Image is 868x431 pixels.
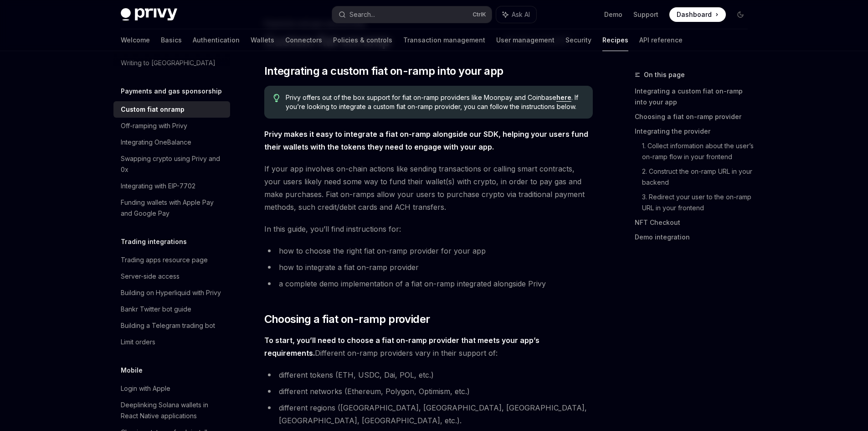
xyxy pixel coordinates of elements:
[677,10,712,19] span: Dashboard
[264,385,593,398] li: different networks (Ethereum, Polygon, Optimism, etc.)
[565,29,591,51] a: Security
[121,271,180,282] div: Server-side access
[113,268,230,285] a: Server-side access
[121,120,187,131] div: Off-ramping with Privy
[121,181,195,192] div: Integrating with EIP-7702
[251,29,274,51] a: Wallets
[121,104,185,115] div: Custom fiat onramp
[121,86,222,97] h5: Payments and gas sponsorship
[635,109,755,124] a: Choosing a fiat on-ramp provider
[264,369,593,381] li: different tokens (ETH, USDC, Dai, POL, etc.)
[264,401,593,427] li: different regions ([GEOGRAPHIC_DATA], [GEOGRAPHIC_DATA], [GEOGRAPHIC_DATA], [GEOGRAPHIC_DATA], [G...
[635,84,755,109] a: Integrating a custom fiat on-ramp into your app
[642,139,755,164] a: 1. Collect information about the user’s on-ramp flow in your frontend
[264,162,593,213] span: If your app involves on-chain actions like sending transactions or calling smart contracts, your ...
[121,236,187,247] h5: Trading integrations
[121,29,150,51] a: Welcome
[113,380,230,397] a: Login with Apple
[642,190,755,215] a: 3. Redirect your user to the on-ramp URL in your frontend
[264,277,593,290] li: a complete demo implementation of a fiat on-ramp integrated alongside Privy
[264,336,539,358] strong: To start, you’ll need to choose a fiat on-ramp provider that meets your app’s requirements.
[121,365,143,376] h5: Mobile
[264,244,593,257] li: how to choose the right fiat on-ramp provider for your app
[113,194,230,222] a: Funding wallets with Apple Pay and Google Pay
[193,29,240,51] a: Authentication
[264,130,588,151] strong: Privy makes it easy to integrate a fiat on-ramp alongside our SDK, helping your users fund their ...
[642,164,755,190] a: 2. Construct the on-ramp URL in your backend
[639,29,683,51] a: API reference
[733,7,748,22] button: Toggle dark mode
[113,301,230,317] a: Bankr Twitter bot guide
[113,252,230,268] a: Trading apps resource page
[264,334,593,359] span: Different on-ramp providers vary in their support of:
[273,94,280,102] svg: Tip
[113,101,230,118] a: Custom fiat onramp
[121,383,170,394] div: Login with Apple
[121,304,191,315] div: Bankr Twitter bot guide
[113,178,230,194] a: Integrating with EIP-7702
[121,400,225,421] div: Deeplinking Solana wallets in React Native applications
[496,29,555,51] a: User management
[635,230,755,244] a: Demo integration
[473,11,486,18] span: Ctrl K
[633,10,658,19] a: Support
[121,8,177,21] img: dark logo
[161,29,182,51] a: Basics
[349,9,375,20] div: Search...
[264,64,503,78] span: Integrating a custom fiat on-ramp into your app
[113,134,230,151] a: Integrating OneBalance
[669,7,726,22] a: Dashboard
[264,261,593,274] li: how to integrate a fiat on-ramp provider
[602,29,628,51] a: Recipes
[113,151,230,178] a: Swapping crypto using Privy and 0x
[113,397,230,424] a: Deeplinking Solana wallets in React Native applications
[121,254,208,265] div: Trading apps resource page
[121,197,225,219] div: Funding wallets with Apple Pay and Google Pay
[332,6,492,23] button: Search...CtrlK
[635,124,755,139] a: Integrating the provider
[113,285,230,301] a: Building on Hyperliquid with Privy
[286,93,583,111] span: Privy offers out of the box support for fiat on-ramp providers like Moonpay and Coinbase . If you...
[121,320,215,331] div: Building a Telegram trading bot
[496,6,536,23] button: Ask AI
[121,153,225,175] div: Swapping crypto using Privy and 0x
[333,29,392,51] a: Policies & controls
[121,337,155,348] div: Limit orders
[264,223,593,235] span: In this guide, you’ll find instructions for:
[113,334,230,350] a: Limit orders
[512,10,530,19] span: Ask AI
[644,69,685,80] span: On this page
[113,118,230,134] a: Off-ramping with Privy
[285,29,322,51] a: Connectors
[121,137,191,148] div: Integrating OneBalance
[403,29,485,51] a: Transaction management
[264,312,430,327] span: Choosing a fiat on-ramp provider
[635,215,755,230] a: NFT Checkout
[556,93,571,102] a: here
[113,317,230,334] a: Building a Telegram trading bot
[121,287,221,298] div: Building on Hyperliquid with Privy
[604,10,622,19] a: Demo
